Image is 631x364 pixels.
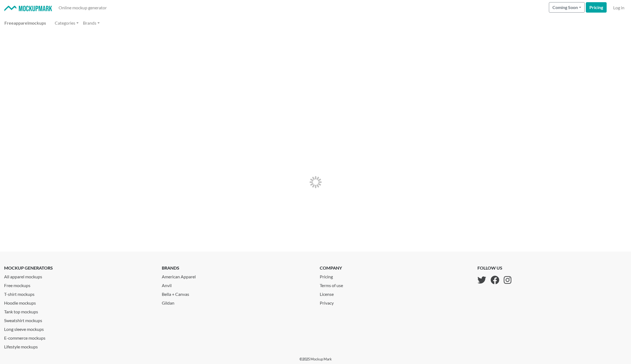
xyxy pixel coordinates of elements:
a: Lifestyle mockups [4,341,154,350]
a: Categories [53,18,81,28]
a: Brands [81,18,102,28]
p: brands [162,265,311,271]
a: Sweatshirt mockups [4,315,154,324]
a: Freeapparelmockups [2,18,48,28]
a: Tank top mockups [4,306,154,315]
a: American Apparel [162,271,311,280]
a: Privacy [320,297,347,306]
a: Terms of use [320,280,347,289]
p: company [320,265,347,271]
a: License [320,289,347,297]
a: Pricing [586,2,607,13]
a: Log in [611,2,627,13]
p: mockup generators [4,265,154,271]
a: Anvil [162,280,311,289]
a: Free mockups [4,280,154,289]
a: Gildan [162,297,311,306]
a: Online mockup generator [56,2,109,13]
a: E-commerce mockups [4,333,154,341]
p: follow us [477,265,511,271]
button: Coming Soon [549,2,585,13]
a: Long sleeve mockups [4,324,154,333]
a: Mockup Mark [310,357,332,361]
img: Mockup Mark [4,6,52,11]
a: T-shirt mockups [4,289,154,297]
a: Hoodie mockups [4,297,154,306]
a: Pricing [320,271,347,280]
span: apparel [14,20,28,25]
p: © 2025 [299,357,332,362]
a: All apparel mockups [4,271,154,280]
a: Bella + Canvas [162,289,311,297]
